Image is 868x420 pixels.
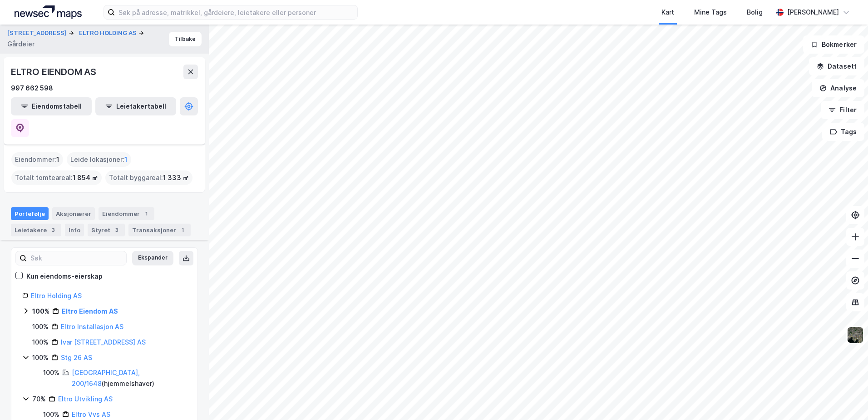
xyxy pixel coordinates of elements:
div: 70% [32,394,46,405]
a: Eltro Vvs AS [72,410,110,418]
div: 100% [32,321,49,332]
span: 1 333 ㎡ [163,172,189,183]
div: [PERSON_NAME] [787,7,839,18]
div: 100% [43,367,59,378]
div: ELTRO EIENDOM AS [11,65,98,79]
div: 1 [142,209,151,218]
div: Portefølje [11,207,49,220]
img: 9k= [847,326,864,344]
button: Eiendomstabell [11,97,92,115]
input: Søk på adresse, matrikkel, gårdeiere, leietakere eller personer [115,5,357,19]
button: Datasett [809,57,864,75]
div: Kontrollprogram for chat [823,376,868,420]
div: Aksjonærer [52,207,95,220]
div: Styret [88,224,125,236]
a: Eltro Utvikling AS [58,395,113,403]
button: Bokmerker [803,35,864,54]
div: ( hjemmelshaver ) [72,367,187,389]
button: [STREET_ADDRESS] [7,29,69,38]
div: 100% [32,352,49,363]
a: [GEOGRAPHIC_DATA], 200/1648 [72,369,140,387]
div: Transaksjoner [128,224,191,236]
div: Eiendommer : [11,152,63,167]
div: 997 662 598 [11,83,53,94]
iframe: Chat Widget [823,376,868,420]
button: Ekspander [132,251,173,265]
div: Leide lokasjoner : [67,152,131,167]
div: 3 [112,225,121,235]
button: Tags [822,123,864,141]
button: Analyse [812,79,864,97]
div: Leietakere [11,224,61,236]
div: Eiendommer [99,207,154,220]
a: Eltro Installasjon AS [61,323,123,330]
div: Info [65,224,84,236]
div: Gårdeier [7,39,35,50]
a: Stg 26 AS [61,354,92,361]
span: 1 [56,154,59,165]
span: 1 [124,154,128,165]
a: Ivar [STREET_ADDRESS] AS [61,338,146,346]
div: Totalt byggareal : [105,170,192,185]
input: Søk [27,251,126,265]
div: Kart [661,7,674,18]
a: Eltro Eiendom AS [62,307,118,315]
div: Mine Tags [694,7,727,18]
img: logo.a4113a55bc3d86da70a041830d287a7e.svg [15,5,82,19]
div: Bolig [747,7,763,18]
div: Totalt tomteareal : [11,170,102,185]
div: 100% [32,306,49,317]
button: Filter [821,101,864,119]
a: Eltro Holding AS [31,292,82,300]
div: 3 [49,225,58,235]
button: Leietakertabell [95,97,176,115]
button: ELTRO HOLDING AS [79,29,138,38]
div: 1 [178,225,187,235]
div: Kun eiendoms-eierskap [26,271,103,282]
div: 100% [32,337,49,348]
div: 100% [43,409,59,420]
button: Tilbake [169,32,202,46]
span: 1 854 ㎡ [73,172,98,183]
